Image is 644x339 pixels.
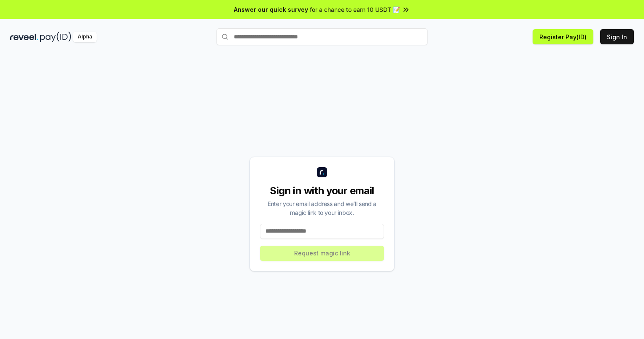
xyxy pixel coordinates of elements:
img: logo_small [317,167,327,177]
div: Alpha [73,32,97,42]
span: Answer our quick survey [234,5,308,14]
div: Sign in with your email [260,184,384,198]
div: Enter your email address and we’ll send a magic link to your inbox. [260,199,384,217]
img: pay_id [40,32,71,42]
span: for a chance to earn 10 USDT 📝 [310,5,400,14]
img: reveel_dark [10,32,38,42]
button: Sign In [600,29,634,44]
button: Register Pay(ID) [533,29,593,44]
